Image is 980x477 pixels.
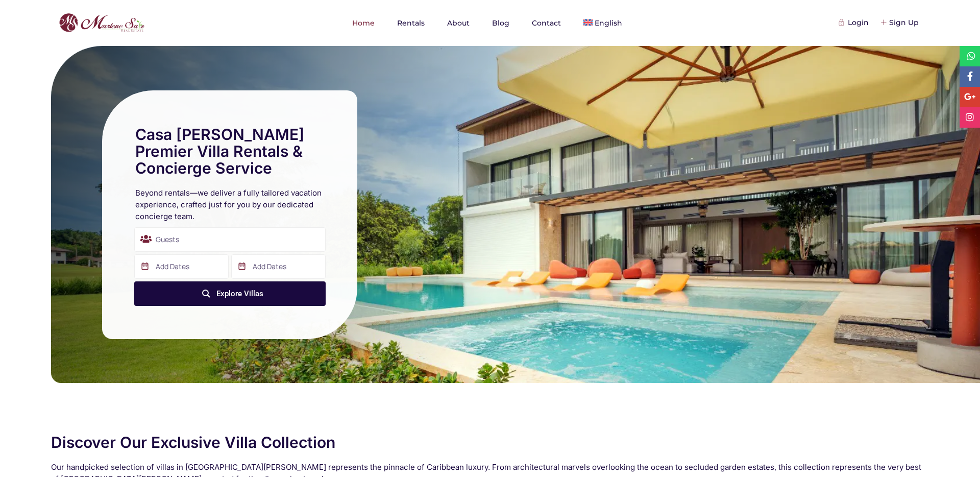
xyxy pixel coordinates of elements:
[135,187,324,222] h2: Beyond rentals—we deliver a fully tailored vacation experience, crafted just for you by our dedic...
[51,434,929,451] h2: Discover Our Exclusive Villa Collection
[134,227,326,252] div: Guests
[840,17,869,28] div: Login
[56,11,147,35] img: logo
[231,254,326,279] input: Add Dates
[134,254,229,279] input: Add Dates
[595,18,622,28] span: English
[134,281,326,306] button: Explore Villas
[881,17,919,28] div: Sign Up
[135,126,324,177] h1: Casa [PERSON_NAME] Premier Villa Rentals & Concierge Service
